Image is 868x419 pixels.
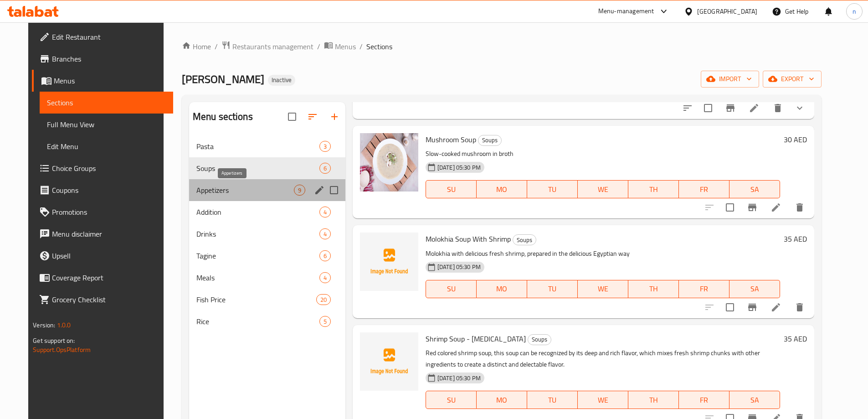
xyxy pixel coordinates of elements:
div: Pasta3 [189,135,345,157]
span: Branches [52,53,166,64]
span: [DATE] 05:30 PM [434,263,484,271]
div: Tagine6 [189,245,345,267]
div: Pasta [196,141,319,152]
span: 6 [320,252,330,260]
button: export [763,71,822,88]
button: MO [477,391,527,409]
span: Select to update [720,298,740,317]
div: Meals [196,272,319,283]
h6: 35 AED [784,332,807,345]
div: Soups6 [189,157,345,179]
span: import [708,73,752,85]
div: items [319,316,331,327]
button: import [701,71,759,88]
span: Version: [33,319,55,331]
a: Coverage Report [32,267,173,289]
img: Mushroom Soup [360,133,418,191]
span: Appetizers [196,185,294,196]
span: Menus [54,75,166,86]
span: [PERSON_NAME] [182,69,264,89]
span: Sort sections [302,106,324,128]
span: [DATE] 05:30 PM [434,374,484,383]
button: Branch-specific-item [741,296,763,318]
a: Menus [32,70,173,92]
button: WE [578,180,628,198]
a: Promotions [32,201,173,223]
p: Molokhia with delicious fresh shrimp, prepared in the delicious Egyptian way [426,248,780,259]
span: Menu disclaimer [52,228,166,239]
span: Full Menu View [47,119,166,130]
span: 20 [317,295,330,304]
span: n [853,6,856,16]
p: Red colored shrimp soup, this soup can be recognized by its deep and rich flavor, which mixes fre... [426,347,780,370]
span: WE [581,183,625,196]
button: TU [527,280,578,298]
a: Branches [32,48,173,70]
div: Drinks [196,228,319,239]
span: Fish Price [196,294,316,305]
a: Choice Groups [32,157,173,179]
span: FR [683,393,726,407]
a: Edit Menu [40,135,173,157]
div: items [316,294,331,305]
span: Promotions [52,207,166,217]
span: Inactive [268,76,295,84]
span: TU [531,183,574,196]
div: items [294,185,305,196]
span: SU [430,183,473,196]
button: SA [729,280,780,298]
span: Select all sections [282,107,302,126]
span: Shrimp Soup - [MEDICAL_DATA] [426,332,526,346]
span: 4 [320,274,330,282]
button: SU [426,180,477,198]
h6: 35 AED [784,233,807,245]
div: items [319,250,331,261]
div: items [319,163,331,174]
span: SU [430,282,473,295]
button: SA [729,180,780,198]
span: Rice [196,316,319,327]
a: Menu disclaimer [32,223,173,245]
span: SA [733,183,776,196]
span: Menus [335,41,356,52]
div: items [319,207,331,217]
button: delete [789,197,811,218]
div: Soups [478,135,502,146]
span: 9 [294,186,305,195]
span: [DATE] 05:30 PM [434,163,484,172]
div: Appetizers9edit [189,179,345,201]
button: TU [527,180,578,198]
span: Soups [513,235,536,245]
button: SA [729,391,780,409]
span: MO [480,183,524,196]
img: Molokhia Soup With Shrimp [360,233,418,291]
button: FR [679,280,729,298]
h2: Menu sections [193,110,253,124]
a: Full Menu View [40,114,173,135]
button: MO [477,180,527,198]
span: Mushroom Soup [426,133,476,146]
button: FR [679,391,729,409]
span: 4 [320,230,330,238]
span: Edit Restaurant [52,31,166,42]
h6: 30 AED [784,133,807,146]
span: TH [632,282,675,295]
a: Sections [40,92,173,114]
div: Addition4 [189,201,345,223]
span: Addition [196,207,319,217]
div: Rice5 [189,310,345,332]
span: Tagine [196,250,319,261]
span: 1.0.0 [56,319,71,331]
span: Select to update [699,98,718,118]
button: Add section [324,106,345,128]
button: Branch-specific-item [741,197,763,218]
span: Choice Groups [52,163,166,174]
svg: Show Choices [794,103,805,114]
span: 3 [320,142,330,151]
a: Home [182,41,211,52]
div: Menu-management [598,6,654,17]
span: FR [683,282,726,295]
